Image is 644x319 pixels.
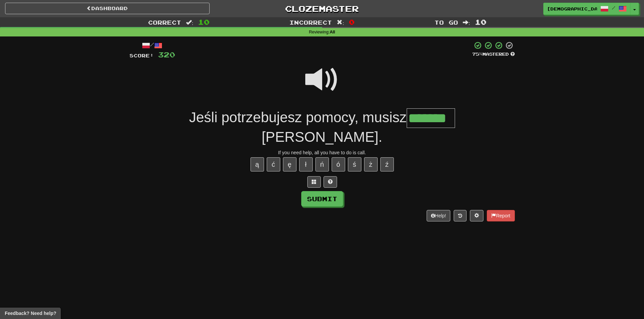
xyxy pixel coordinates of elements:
[612,5,615,10] span: /
[129,53,154,58] span: Score:
[299,157,313,171] button: ł
[337,20,344,25] span: :
[301,191,343,207] button: Submit
[158,50,175,59] span: 320
[475,18,486,26] span: 10
[220,3,424,15] a: Clozemaster
[267,157,280,171] button: ć
[129,149,515,156] div: If you need help, all you have to do is call.
[198,18,210,26] span: 10
[283,157,296,171] button: ę
[454,210,467,221] button: Round history (alt+y)
[289,19,332,26] span: Incorrect
[129,41,175,50] div: /
[487,210,515,221] button: Report
[5,310,56,317] span: Open feedback widget
[427,210,451,221] button: Help!
[251,157,264,171] button: ą
[349,18,355,26] span: 0
[380,157,394,171] button: ź
[332,157,345,171] button: ó
[189,109,406,125] span: Jeśli potrzebujesz pomocy, musisz
[348,157,361,171] button: ś
[472,51,482,57] span: 75 %
[543,3,630,15] a: [DEMOGRAPHIC_DATA] /
[315,157,329,171] button: ń
[307,176,321,188] button: Switch sentence to multiple choice alt+p
[463,20,470,25] span: :
[186,20,193,25] span: :
[364,157,378,171] button: ż
[434,19,458,26] span: To go
[472,51,515,57] div: Mastered
[324,176,337,188] button: Single letter hint - you only get 1 per sentence and score half the points! alt+h
[262,129,382,145] span: [PERSON_NAME].
[330,30,335,34] strong: All
[5,3,210,14] a: Dashboard
[148,19,181,26] span: Correct
[547,6,597,12] span: [DEMOGRAPHIC_DATA]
